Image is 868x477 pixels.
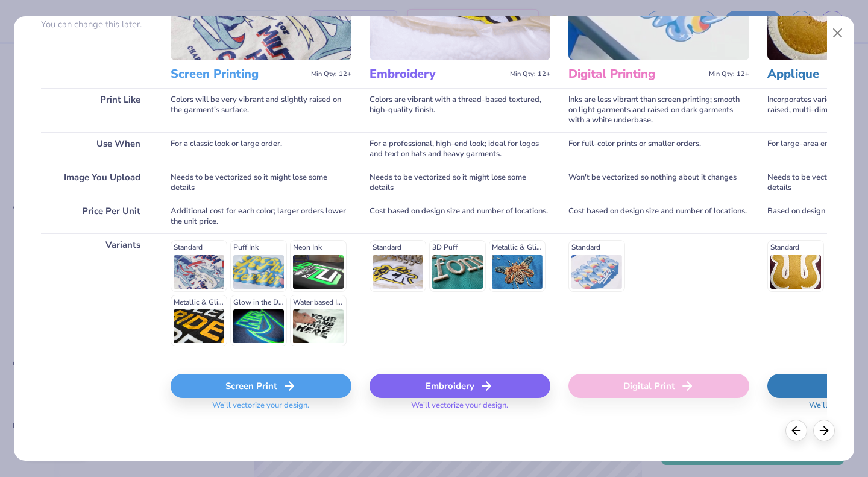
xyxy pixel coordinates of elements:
span: Min Qty: 12+ [311,70,351,78]
div: Image You Upload [41,166,153,200]
div: Won't be vectorized so nothing about it changes [568,166,749,200]
h3: Screen Printing [171,66,306,82]
div: Additional cost for each color; larger orders lower the unit price. [171,200,351,233]
div: Print Like [41,88,153,132]
div: Needs to be vectorized so it might lose some details [171,166,351,200]
div: For a classic look or large order. [171,132,351,166]
h3: Digital Printing [568,66,704,82]
div: For full-color prints or smaller orders. [568,132,749,166]
h3: Embroidery [370,66,505,82]
div: Embroidery [370,374,550,398]
div: Colors are vibrant with a thread-based textured, high-quality finish. [370,88,550,132]
div: Use When [41,132,153,166]
span: We'll vectorize your design. [406,400,513,418]
p: You can change this later. [41,19,153,30]
span: Min Qty: 12+ [709,70,749,78]
div: Screen Print [171,374,351,398]
div: Needs to be vectorized so it might lose some details [370,166,550,200]
span: We'll vectorize your design. [207,400,314,418]
div: Cost based on design size and number of locations. [568,200,749,233]
button: Close [826,22,849,45]
div: Variants [41,233,153,353]
div: Cost based on design size and number of locations. [370,200,550,233]
div: Colors will be very vibrant and slightly raised on the garment's surface. [171,88,351,132]
div: Inks are less vibrant than screen printing; smooth on light garments and raised on dark garments ... [568,88,749,132]
div: For a professional, high-end look; ideal for logos and text on hats and heavy garments. [370,132,550,166]
div: Price Per Unit [41,200,153,233]
div: Digital Print [568,374,749,398]
span: Min Qty: 12+ [510,70,550,78]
